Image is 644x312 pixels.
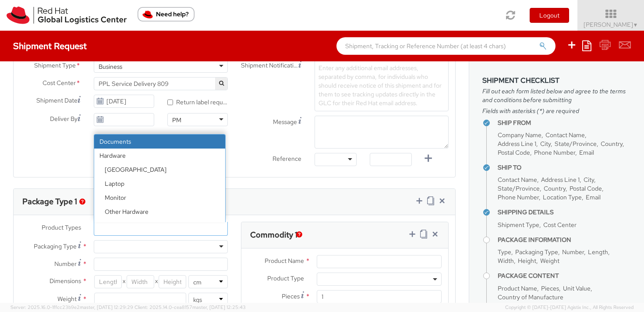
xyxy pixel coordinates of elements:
strong: Hardware [94,149,225,163]
span: Product Type [267,274,304,282]
li: Other Hardware [99,205,225,219]
span: Enter any additional email addresses, separated by comma, for individuals who should receive noti... [318,64,442,107]
span: [PERSON_NAME] [584,21,638,28]
span: Width [498,257,514,265]
span: X [122,275,127,288]
h4: Ship From [498,120,631,126]
span: Phone Number [498,193,539,201]
span: Number [562,248,584,256]
li: Server [99,219,225,233]
span: Postal Code [498,149,530,156]
span: PPL Service Delivery 809 [99,80,223,88]
span: Pieces [541,284,559,292]
span: Country [601,140,623,148]
input: Length [94,275,122,288]
span: Country of Manufacture [498,293,563,301]
h4: Package Content [498,273,631,279]
span: City [540,140,551,148]
span: Server: 2025.16.0-1ffcc23b9e2 [11,304,133,310]
h3: Shipment Checklist [482,77,631,85]
span: Reference [272,155,301,163]
span: Company Name [498,131,541,139]
span: Cost Center [543,221,577,229]
span: master, [DATE] 12:29:29 [80,304,133,310]
h4: Package Information [498,237,631,243]
span: Email [579,149,594,156]
span: Client: 2025.14.0-cea8157 [134,304,246,310]
label: Return label required [167,96,228,106]
h3: Commodity 1 [250,230,297,239]
span: Postal Code [570,184,602,192]
span: City [584,176,594,184]
input: Width [127,275,154,288]
span: Product Name [265,257,304,265]
span: Email [586,193,601,201]
span: ▼ [633,21,638,28]
li: Monitor [99,191,225,205]
button: Logout [530,8,569,23]
span: Packaging Type [515,248,558,256]
span: Fill out each form listed below and agree to the terms and conditions before submitting [482,87,631,104]
h4: Shipping Details [498,209,631,216]
span: Deliver By [50,114,78,124]
li: Documents [94,135,225,149]
span: Shipment Notification [241,61,298,70]
input: Shipment, Tracking or Reference Number (at least 4 chars) [336,37,556,55]
span: Phone Number [534,149,575,156]
span: master, [DATE] 12:25:43 [192,304,246,310]
input: Return label required [167,99,173,105]
li: Hardware [94,149,225,247]
button: Need help? [138,7,195,21]
span: State/Province [555,140,597,148]
span: Shipment Date [36,96,78,105]
div: Business [99,62,122,71]
span: Packaging Type [34,242,77,250]
h3: Package Type 1 [22,197,77,206]
span: Country [544,184,566,192]
span: Length [588,248,608,256]
h4: Shipment Request [13,41,87,51]
span: State/Province [498,184,540,192]
span: Message [273,118,297,126]
span: Weight [540,257,559,265]
span: Fields with asterisks (*) are required [482,106,631,115]
h4: Ship To [498,164,631,171]
span: Unit Value [563,284,591,292]
span: Address Line 1 [498,140,536,148]
span: Address Line 1 [541,176,580,184]
span: Location Type [543,193,582,201]
span: Shipment Type [498,221,539,229]
span: Contact Name [498,176,537,184]
li: [GEOGRAPHIC_DATA] [99,163,225,177]
span: Cost Center [42,78,76,89]
input: Height [159,275,186,288]
span: Contact Name [545,131,585,139]
div: PM [172,116,181,124]
span: Product Types [42,223,81,231]
img: rh-logistics-00dfa346123c4ec078e1.svg [7,7,127,24]
span: Shipment Type [34,61,76,71]
span: Product Name [498,284,537,292]
span: Height [518,257,536,265]
span: Number [54,260,77,268]
span: PPL Service Delivery 809 [94,77,228,90]
span: Weight [57,295,77,303]
span: Pieces [282,292,300,300]
span: X [154,275,159,288]
span: Copyright © [DATE]-[DATE] Agistix Inc., All Rights Reserved [505,304,633,311]
span: Dimensions [50,277,81,285]
li: Laptop [99,177,225,191]
span: Type [498,248,511,256]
